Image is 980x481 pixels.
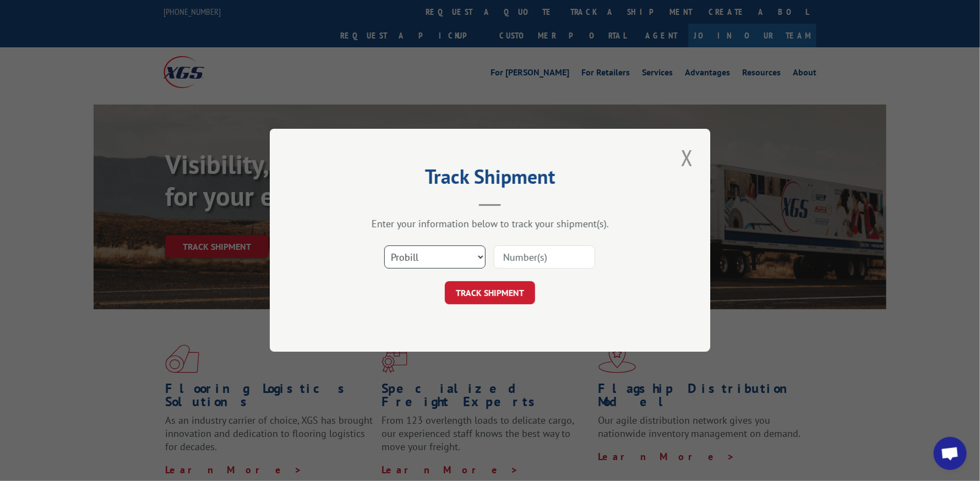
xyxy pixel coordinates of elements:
[494,246,595,269] input: Number(s)
[678,143,696,173] button: Close modal
[325,218,655,231] div: Enter your information below to track your shipment(s).
[325,169,655,190] h2: Track Shipment
[934,437,967,470] a: Open chat
[445,282,535,305] button: TRACK SHIPMENT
